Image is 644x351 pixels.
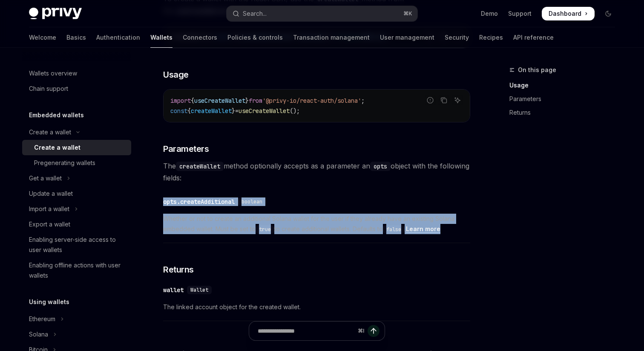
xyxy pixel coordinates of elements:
span: On this page [518,65,556,75]
span: { [191,97,194,104]
button: Toggle dark mode [601,7,615,20]
span: useCreateWallet [194,97,245,104]
span: boolean [241,198,262,205]
div: Solana [29,329,48,339]
span: createWallet [191,107,232,115]
a: Update a wallet [22,186,131,201]
span: } [245,97,249,104]
span: import [170,97,191,104]
div: Get a wallet [29,173,62,183]
code: createWallet [176,162,224,171]
a: Recipes [479,27,503,48]
button: Ask AI [452,95,463,106]
span: { [187,107,191,115]
div: Search... [243,9,267,19]
a: Learn more [406,225,440,233]
div: Create a wallet [29,127,71,137]
a: Authentication [96,27,140,48]
a: Connectors [183,27,217,48]
div: Ethereum [29,314,55,324]
div: Pregenerating wallets [34,158,95,168]
div: Chain support [29,84,68,94]
button: Toggle Import a wallet section [22,201,131,217]
span: from [249,97,262,104]
a: API reference [513,27,554,48]
a: Usage [509,78,622,92]
span: = [235,107,239,115]
button: Toggle Create a wallet section [22,125,131,140]
div: Update a wallet [29,189,73,199]
span: ; [361,97,365,104]
code: opts [370,162,391,171]
input: Ask a question... [258,322,354,340]
a: Pregenerating wallets [22,155,131,171]
code: false [383,225,405,234]
span: Whether or not to create an additional Solana wallet for the user if they already have an existin... [163,214,470,234]
a: Security [445,27,469,48]
div: Import a wallet [29,204,69,214]
div: Create a wallet [34,142,80,153]
span: const [170,107,187,115]
div: wallet [163,286,184,294]
a: Support [508,9,532,18]
a: User management [380,27,434,48]
a: Welcome [29,27,56,48]
a: Returns [509,106,622,119]
span: useCreateWallet [239,107,290,115]
a: Transaction management [293,27,370,48]
h5: Using wallets [29,297,69,307]
a: Enabling offline actions with user wallets [22,258,131,283]
a: Dashboard [542,7,595,20]
span: Usage [163,69,189,81]
a: Basics [66,27,86,48]
span: (); [290,107,300,115]
button: Open search [227,6,417,21]
a: Create a wallet [22,140,131,155]
a: Enabling server-side access to user wallets [22,232,131,258]
a: Demo [481,9,498,18]
span: The method optionally accepts as a parameter an object with the following fields: [163,160,470,184]
h5: Embedded wallets [29,110,84,120]
button: Report incorrect code [425,95,436,106]
a: Wallets [150,27,172,48]
div: Enabling offline actions with user wallets [29,260,126,281]
a: Parameters [509,92,622,106]
button: Toggle Ethereum section [22,311,131,327]
span: The linked account object for the created wallet. [163,302,470,312]
div: opts.createAdditional [163,197,235,206]
span: ⌘ K [403,10,412,17]
span: Returns [163,264,194,276]
button: Send message [368,325,379,337]
div: Enabling server-side access to user wallets [29,235,126,255]
code: true [256,225,274,234]
a: Chain support [22,81,131,96]
button: Toggle Solana section [22,327,131,342]
span: Wallet [190,287,208,293]
span: Dashboard [549,9,581,18]
a: Export a wallet [22,217,131,232]
div: Export a wallet [29,219,70,229]
button: Toggle Get a wallet section [22,171,131,186]
img: dark logo [29,8,82,20]
button: Copy the contents from the code block [438,95,449,106]
a: Policies & controls [227,27,283,48]
a: Wallets overview [22,66,131,81]
span: } [232,107,235,115]
span: '@privy-io/react-auth/solana' [262,97,361,104]
span: Parameters [163,143,209,155]
div: Wallets overview [29,68,77,78]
